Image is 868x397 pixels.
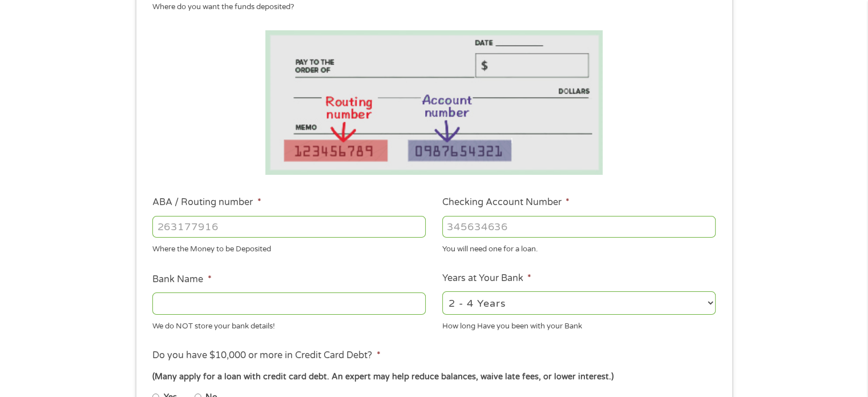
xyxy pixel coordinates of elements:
[152,274,211,286] label: Bank Name
[152,216,426,238] input: 263177916
[152,371,715,383] div: (Many apply for a loan with credit card debt. An expert may help reduce balances, waive late fees...
[152,350,380,362] label: Do you have $10,000 or more in Credit Card Debt?
[152,2,707,13] div: Where do you want the funds deposited?
[152,316,426,332] div: We do NOT store your bank details!
[265,30,603,175] img: Routing number location
[152,197,261,208] label: ABA / Routing number
[442,316,716,332] div: How long Have you been with your Bank
[152,240,426,255] div: Where the Money to be Deposited
[442,197,570,208] label: Checking Account Number
[442,216,716,238] input: 345634636
[442,272,531,284] label: Years at Your Bank
[442,240,716,255] div: You will need one for a loan.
